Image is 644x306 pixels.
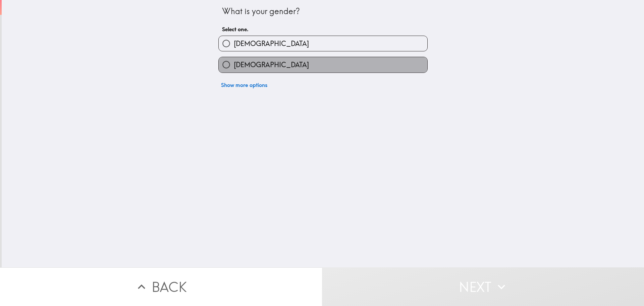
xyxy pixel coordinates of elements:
[234,39,309,48] span: [DEMOGRAPHIC_DATA]
[218,78,270,92] button: Show more options
[322,267,644,306] button: Next
[222,6,424,17] div: What is your gender?
[234,60,309,70] span: [DEMOGRAPHIC_DATA]
[222,26,424,33] h6: Select one.
[219,57,427,72] button: [DEMOGRAPHIC_DATA]
[219,36,427,51] button: [DEMOGRAPHIC_DATA]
